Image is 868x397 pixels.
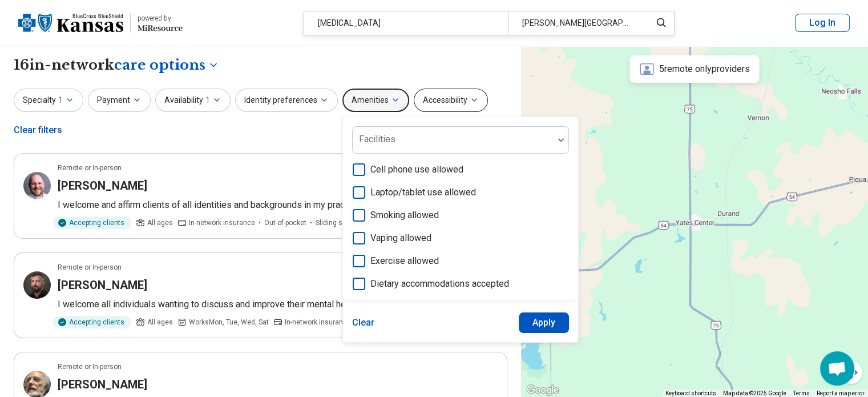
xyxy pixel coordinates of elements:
[189,218,255,228] span: In-network insurance
[316,218,356,228] span: Sliding scale
[370,208,439,222] span: Smoking allowed
[285,317,351,327] span: In-network insurance
[155,89,231,112] button: Availability1
[508,11,644,35] div: [PERSON_NAME][GEOGRAPHIC_DATA], [GEOGRAPHIC_DATA]
[723,390,786,396] span: Map data ©2025 Google
[14,89,83,112] button: Specialty1
[795,14,850,32] button: Log In
[114,55,205,75] span: care options
[370,231,431,245] span: Vaping allowed
[58,94,63,106] span: 1
[342,89,409,112] button: Amenities
[14,55,219,75] h1: 16 in-network
[793,390,810,396] a: Terms (opens in new tab)
[629,55,759,83] div: 5 remote only providers
[147,317,173,327] span: All ages
[414,89,488,112] button: Accessibility
[820,351,854,386] div: Open chat
[264,218,306,228] span: Out-of-pocket
[304,11,508,35] div: [MEDICAL_DATA]
[58,277,147,293] h3: [PERSON_NAME]
[189,317,269,327] span: Works Mon, Tue, Wed, Sat
[370,254,439,268] span: Exercise allowed
[88,89,151,112] button: Payment
[58,298,498,311] p: I welcome all individuals wanting to discuss and improve their mental health.
[53,216,131,229] div: Accepting clients
[58,163,122,173] p: Remote or In-person
[58,178,147,194] h3: [PERSON_NAME]
[370,277,509,291] span: Dietary accommodations accepted
[58,376,147,392] h3: [PERSON_NAME]
[370,163,463,177] span: Cell phone use allowed
[58,262,122,272] p: Remote or In-person
[18,9,183,37] a: Blue Cross Blue Shield Kansaspowered by
[114,55,219,75] button: Care options
[138,13,183,23] div: powered by
[359,134,395,145] label: Facilities
[817,390,865,396] a: Report a map error
[58,362,122,372] p: Remote or In-person
[235,89,338,112] button: Identity preferences
[147,218,173,228] span: All ages
[205,94,210,106] span: 1
[53,316,131,328] div: Accepting clients
[352,312,375,333] button: Clear
[519,312,570,333] button: Apply
[370,186,476,199] span: Laptop/tablet use allowed
[14,117,62,144] div: Clear filters
[58,198,498,212] p: I welcome and affirm clients of all identities and backgrounds in my practice.
[18,9,123,37] img: Blue Cross Blue Shield Kansas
